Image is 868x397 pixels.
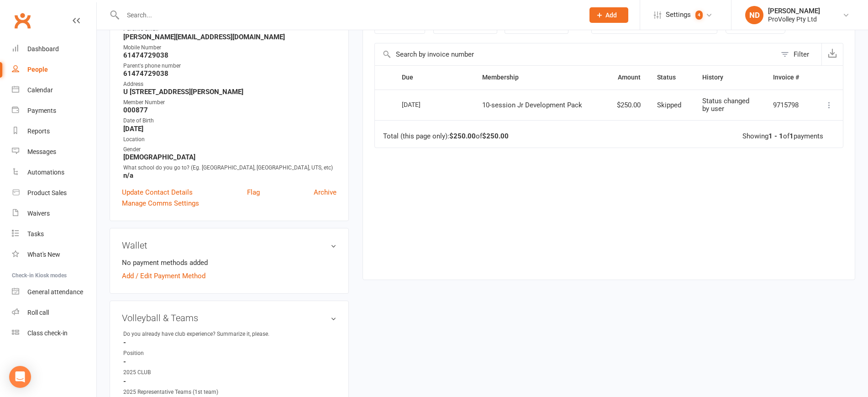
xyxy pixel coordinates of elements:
[605,11,617,19] span: Add
[768,15,820,23] div: ProVolley Pty Ltd
[394,66,474,89] th: Due
[383,132,509,140] div: Total (this page only): of
[122,240,337,250] h3: Wallet
[657,101,681,109] span: Skipped
[12,80,96,101] a: Calendar
[702,97,749,113] span: Status changed by user
[12,183,96,203] a: Product Sales
[27,329,68,337] div: Class check-in
[604,90,648,121] td: $250.00
[123,51,337,59] strong: 61474729038
[123,43,337,52] div: Mobile Number
[122,257,337,268] li: No payment methods added
[123,145,337,154] div: Gender
[482,101,582,109] span: 10-session Jr Development Pack
[482,132,509,140] strong: $250.00
[123,98,337,107] div: Member Number
[122,313,337,323] h3: Volleyball & Teams
[375,43,776,65] input: Search by invoice number
[122,270,205,281] a: Add / Edit Payment Method
[123,33,337,41] strong: [PERSON_NAME][EMAIL_ADDRESS][DOMAIN_NAME]
[123,171,337,180] strong: n/a
[768,132,783,140] strong: 1 - 1
[12,121,96,142] a: Reports
[27,45,59,53] div: Dashboard
[122,187,193,198] a: Update Contact Details
[474,66,604,89] th: Membership
[12,142,96,162] a: Messages
[123,349,199,358] div: Position
[742,132,823,140] div: Showing of payments
[694,66,765,89] th: History
[12,162,96,183] a: Automations
[604,66,648,89] th: Amount
[27,309,49,316] div: Roll call
[122,198,199,209] a: Manage Comms Settings
[314,187,337,198] a: Archive
[123,339,337,347] strong: -
[745,6,763,24] div: ND
[123,164,337,172] div: What school do you go to? (Eg. [GEOGRAPHIC_DATA], [GEOGRAPHIC_DATA], UTS, etc)
[123,80,337,89] div: Address
[12,224,96,244] a: Tasks
[27,66,48,73] div: People
[12,323,96,344] a: Class kiosk mode
[247,187,260,198] a: Flag
[765,66,812,89] th: Invoice #
[12,244,96,265] a: What's New
[123,135,337,144] div: Location
[27,288,83,296] div: General attendance
[123,88,337,96] strong: U [STREET_ADDRESS][PERSON_NAME]
[123,62,337,70] div: Parent's phone number
[27,86,53,94] div: Calendar
[776,43,821,65] button: Filter
[123,116,337,125] div: Date of Birth
[789,132,794,140] strong: 1
[27,127,50,135] div: Reports
[27,148,56,155] div: Messages
[123,106,337,114] strong: 000877
[27,210,50,217] div: Waivers
[12,203,96,224] a: Waivers
[589,7,628,23] button: Add
[27,169,64,176] div: Automations
[27,107,56,114] div: Payments
[123,377,337,386] strong: -
[794,49,809,60] div: Filter
[402,97,444,111] div: [DATE]
[12,302,96,323] a: Roll call
[449,132,476,140] strong: $250.00
[765,90,812,121] td: 9715798
[123,330,269,339] div: Do you already have club experience? Summarize it, please.
[9,366,31,388] div: Open Intercom Messenger
[123,388,218,397] div: 2025 Representative Teams (1st team)
[123,125,337,133] strong: [DATE]
[123,69,337,78] strong: 61474729038
[12,282,96,302] a: General attendance kiosk mode
[27,251,60,258] div: What's New
[27,230,44,238] div: Tasks
[12,59,96,80] a: People
[12,39,96,59] a: Dashboard
[12,101,96,121] a: Payments
[123,153,337,161] strong: [DEMOGRAPHIC_DATA]
[27,189,67,196] div: Product Sales
[11,9,34,32] a: Clubworx
[120,9,578,21] input: Search...
[768,7,820,15] div: [PERSON_NAME]
[123,368,199,377] div: 2025 CLUB
[649,66,694,89] th: Status
[123,358,337,366] strong: -
[666,5,691,25] span: Settings
[695,11,703,20] span: 4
